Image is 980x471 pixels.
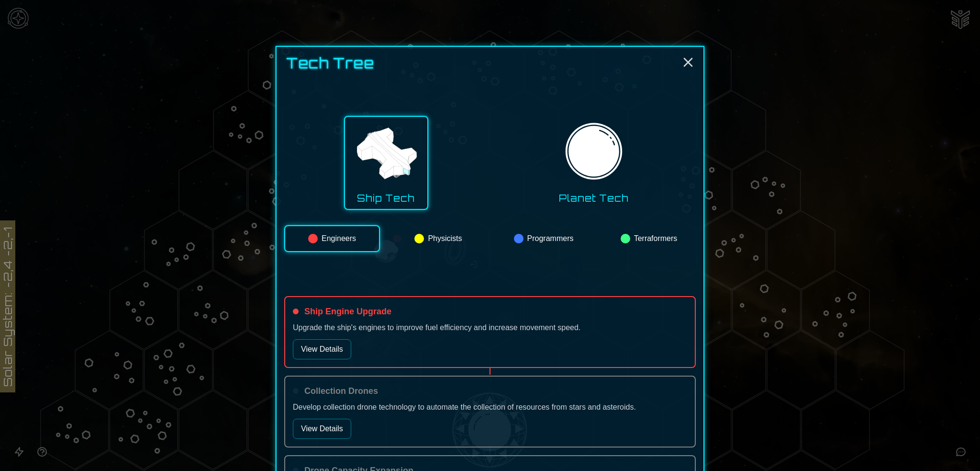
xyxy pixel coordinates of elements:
h4: Ship Engine Upgrade [304,305,391,318]
button: View Details [293,339,351,359]
div: Tech Tree [286,55,696,78]
h4: Collection Drones [304,384,378,398]
button: Close [680,55,696,70]
button: Terraformers [602,225,696,252]
p: Upgrade the ship's engines to improve fuel efficiency and increase movement speed. [293,322,687,333]
button: Ship Tech [344,116,428,210]
button: Programmers [497,225,590,252]
p: Develop collection drone technology to automate the collection of resources from stars and astero... [293,402,687,413]
button: View Details [293,419,351,439]
img: Ship [353,121,420,188]
img: Planet [560,121,627,188]
button: Engineers [284,225,380,252]
button: Planet Tech [551,117,636,209]
button: Physicists [391,225,485,252]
